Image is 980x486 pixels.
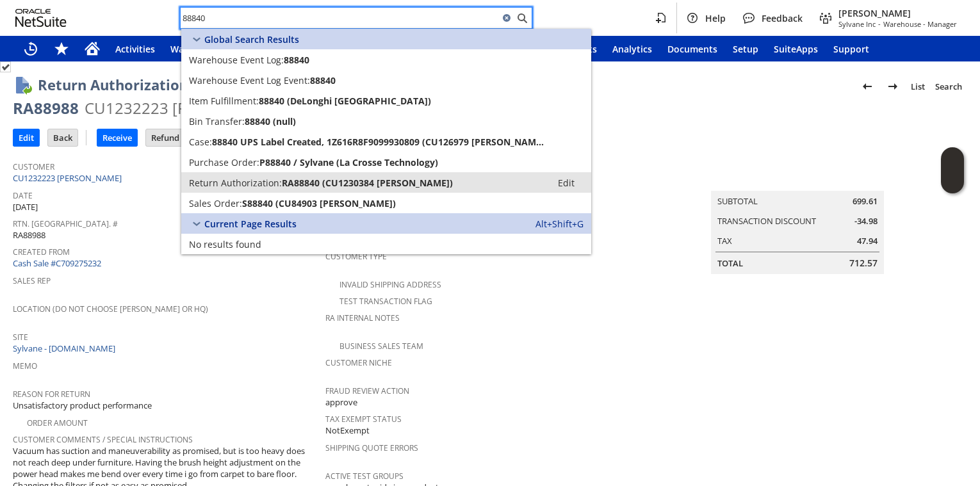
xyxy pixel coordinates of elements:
a: Case:88840 UPS Label Created, 1Z616R8F9099930809 (CU126979 [PERSON_NAME])Edit: [181,131,591,152]
span: RA88988 [13,229,45,241]
span: Setup [733,43,758,55]
a: Analytics [605,36,660,61]
span: 88840 [310,74,336,86]
a: Sylvane - [DOMAIN_NAME] [13,343,118,354]
a: Customer Type [325,251,387,262]
span: P88840 / Sylvane (La Crosse Technology) [259,156,438,168]
a: List [906,76,930,97]
a: CU1232223 [PERSON_NAME] [13,172,125,184]
caption: Summary [711,170,884,191]
div: RA88988 [13,98,79,118]
a: Documents [660,36,725,61]
span: 712.57 [849,257,878,270]
span: SuiteApps [774,43,818,55]
span: Feedback [762,12,803,24]
span: S88840 (CU84903 [PERSON_NAME]) [242,197,396,209]
img: Previous [860,79,875,94]
a: Return Authorization:RA88840 (CU1230384 [PERSON_NAME])Edit: [181,172,591,193]
a: Warehouse [163,36,227,61]
a: Warehouse Event Log Event:88840Edit: [181,70,591,90]
span: approve [325,396,357,409]
input: Back [48,129,78,146]
span: Bin Transfer: [189,115,245,127]
svg: Shortcuts [54,41,69,56]
input: Refund [146,129,184,146]
span: Item Fulfillment: [189,95,259,107]
a: Tax Exempt Status [325,414,402,425]
a: Home [77,36,108,61]
a: Rtn. [GEOGRAPHIC_DATA]. # [13,218,118,229]
a: Shipping Quote Errors [325,442,418,453]
a: Sales Order:S88840 (CU84903 [PERSON_NAME])Edit: [181,193,591,213]
a: Invalid Shipping Address [339,279,441,290]
a: No results found [181,234,591,254]
span: Unsatisfactory product performance [13,400,152,412]
a: Subtotal [717,195,758,207]
a: Fraud Review Action [325,385,409,396]
span: 88840 [284,54,309,66]
span: Warehouse - Manager [883,19,957,29]
span: Warehouse Event Log: [189,54,284,66]
a: Customer Niche [325,357,392,368]
a: Active Test Groups [325,471,404,482]
span: 88840 (null) [245,115,296,127]
a: Item Fulfillment:88840 (DeLonghi [GEOGRAPHIC_DATA])Edit: [181,90,591,111]
span: Return Authorization: [189,177,282,189]
span: No results found [189,238,261,250]
a: Purchase Order:P88840 / Sylvane (La Crosse Technology)Edit: [181,152,591,172]
a: Customer [13,161,54,172]
a: Search [930,76,967,97]
span: Case: [189,136,212,148]
svg: logo [15,9,67,27]
span: Purchase Order: [189,156,259,168]
a: Created From [13,247,70,257]
a: Activities [108,36,163,61]
span: Current Page Results [204,218,297,230]
a: Business Sales Team [339,341,423,352]
a: RA Internal Notes [325,312,400,323]
span: Sylvane Inc [838,19,876,29]
span: Documents [667,43,717,55]
a: Support [826,36,877,61]
div: Shortcuts [46,36,77,61]
span: Support [833,43,869,55]
span: Warehouse [170,43,220,55]
span: 47.94 [857,235,878,247]
a: Total [717,257,743,269]
a: Warehouse Event Log:88840Edit: [181,49,591,70]
span: Warehouse Event Log Event: [189,74,310,86]
a: Cash Sale #C709275232 [13,257,101,269]
span: Alt+Shift+G [535,218,584,230]
img: Next [885,79,901,94]
svg: Recent Records [23,41,38,56]
a: Customer Comments / Special Instructions [13,434,193,445]
input: Receive [97,129,137,146]
a: Bin Transfer:88840 (null)Edit: [181,111,591,131]
a: Setup [725,36,766,61]
svg: Home [85,41,100,56]
span: -34.98 [854,215,878,227]
span: - [878,19,881,29]
span: 88840 (DeLonghi [GEOGRAPHIC_DATA]) [259,95,431,107]
iframe: Click here to launch Oracle Guided Learning Help Panel [941,147,964,193]
a: Reason For Return [13,389,90,400]
a: SuiteApps [766,36,826,61]
span: 88840 UPS Label Created, 1Z616R8F9099930809 (CU126979 [PERSON_NAME]) [212,136,544,148]
span: Oracle Guided Learning Widget. To move around, please hold and drag [941,171,964,194]
span: Sales Order: [189,197,242,209]
span: [DATE] [13,201,38,213]
span: Help [705,12,726,24]
svg: Search [514,10,530,26]
a: Edit: [544,175,589,190]
a: Tax [717,235,732,247]
a: Sales Rep [13,275,51,286]
a: Test Transaction Flag [339,296,432,307]
span: RA88840 (CU1230384 [PERSON_NAME]) [282,177,453,189]
span: Activities [115,43,155,55]
span: 699.61 [853,195,878,207]
span: [PERSON_NAME] [838,7,957,19]
span: NotExempt [325,425,370,437]
div: CU1232223 [PERSON_NAME] [85,98,292,118]
a: Date [13,190,33,201]
span: Analytics [612,43,652,55]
